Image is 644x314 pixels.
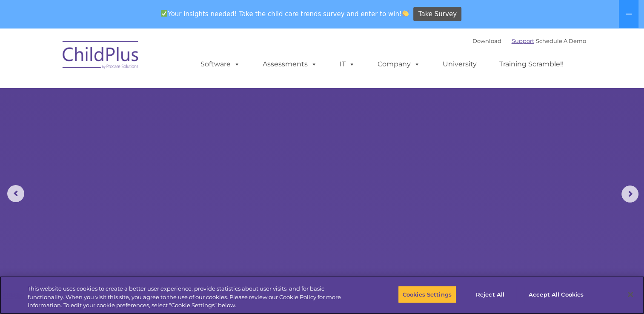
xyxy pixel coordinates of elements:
img: ChildPlus by Procare Solutions [58,35,143,77]
button: Reject All [464,285,517,303]
span: Take Survey [418,7,457,22]
span: Phone number [118,91,155,97]
font: | [472,37,586,44]
a: Assessments [254,56,326,73]
a: Download [472,37,501,44]
a: Company [369,56,429,73]
img: ✅ [161,10,167,17]
a: Take Survey [413,7,461,22]
button: Accept All Cookies [524,285,588,303]
span: Your insights needed! Take the child care trends survey and enter to win! [157,6,412,22]
a: Software [192,56,249,73]
span: Last name [118,56,144,63]
a: IT [331,56,364,73]
img: 👏 [402,10,409,17]
a: Schedule A Demo [536,37,586,44]
div: This website uses cookies to create a better user experience, provide statistics about user visit... [28,285,354,310]
a: Support [512,37,534,44]
button: Close [621,285,640,304]
button: Cookies Settings [398,285,456,303]
a: University [434,56,485,73]
a: Training Scramble!! [491,56,572,73]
